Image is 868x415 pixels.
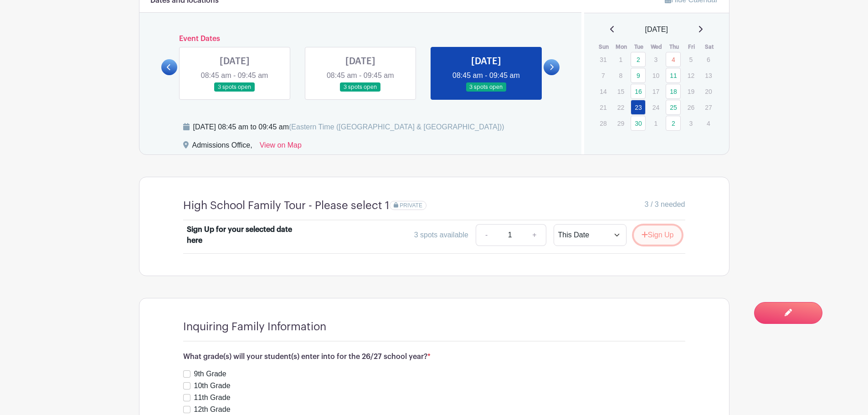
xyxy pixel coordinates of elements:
h6: What grade(s) will your student(s) enter into for the 26/27 school year? [183,353,685,361]
p: 3 [648,52,663,67]
h4: Inquiring Family Information [183,320,326,333]
p: 1 [613,52,628,67]
p: 27 [701,100,716,114]
p: 24 [648,100,663,114]
a: 9 [631,68,646,83]
p: 29 [613,116,628,130]
p: 12 [683,68,699,82]
div: 3 spots available [414,230,468,241]
p: 14 [596,84,611,98]
p: 4 [701,116,716,130]
div: Admissions Office, [192,140,252,154]
label: 9th Grade [194,369,226,379]
p: 20 [701,84,716,98]
p: 10 [648,68,663,82]
th: Tue [630,42,648,51]
button: Sign Up [634,225,682,245]
h4: High School Family Tour - Please select 1 [183,199,390,212]
h6: Event Dates [177,35,544,43]
a: 23 [631,100,646,115]
p: 22 [613,100,628,114]
div: [DATE] 08:45 am to 09:45 am [193,122,504,133]
th: Fri [683,42,701,51]
a: 16 [631,84,646,99]
span: PRIVATE [400,202,422,209]
th: Thu [665,42,683,51]
p: 5 [683,52,699,67]
p: 7 [596,68,611,82]
th: Mon [613,42,631,51]
p: 21 [596,100,611,114]
a: - [476,224,497,246]
a: 2 [666,116,681,131]
p: 26 [683,100,699,114]
div: Sign Up for your selected date here [187,224,300,246]
a: 18 [666,84,681,99]
a: 2 [631,52,646,67]
span: (Eastern Time ([GEOGRAPHIC_DATA] & [GEOGRAPHIC_DATA])) [289,123,504,131]
a: 11 [666,68,681,83]
p: 28 [596,116,611,130]
p: 31 [596,52,611,67]
p: 8 [613,68,628,82]
a: 4 [666,52,681,67]
a: + [523,224,546,246]
a: 30 [631,116,646,131]
p: 13 [701,68,716,82]
th: Sat [700,42,718,51]
span: 3 / 3 needed [645,199,685,210]
span: [DATE] [645,24,668,35]
p: 6 [701,52,716,67]
label: 10th Grade [194,380,231,391]
p: 17 [648,84,663,98]
label: 11th Grade [194,392,231,403]
a: 25 [666,100,681,115]
p: 1 [648,116,663,130]
p: 3 [683,116,699,130]
th: Wed [648,42,666,51]
p: 15 [613,84,628,98]
label: 12th Grade [194,404,231,415]
a: View on Map [260,140,302,154]
p: 19 [683,84,699,98]
th: Sun [595,42,613,51]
